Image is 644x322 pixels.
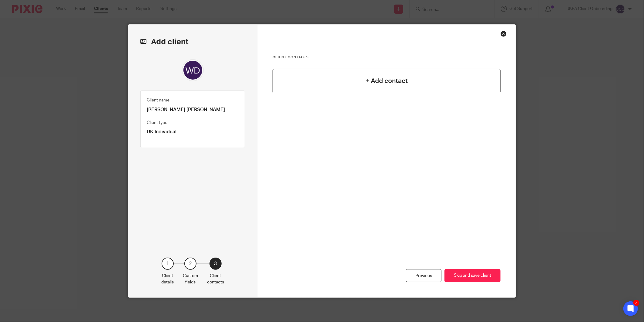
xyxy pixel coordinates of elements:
[207,273,224,285] p: Client contacts
[147,129,239,135] p: UK Individual
[182,59,204,81] img: svg%3E
[273,55,501,60] h3: Client contacts
[140,37,245,47] h2: Add client
[633,300,639,306] div: 3
[147,120,167,126] label: Client type
[365,76,408,86] h4: + Add contact
[147,97,169,103] label: Client name
[162,258,174,270] div: 1
[406,269,441,282] div: Previous
[501,31,507,37] div: Close this dialog window
[183,273,198,285] p: Custom fields
[444,269,501,282] button: Skip and save client
[147,107,239,113] p: [PERSON_NAME] [PERSON_NAME]
[161,273,174,285] p: Client details
[210,258,222,270] div: 3
[184,258,196,270] div: 2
